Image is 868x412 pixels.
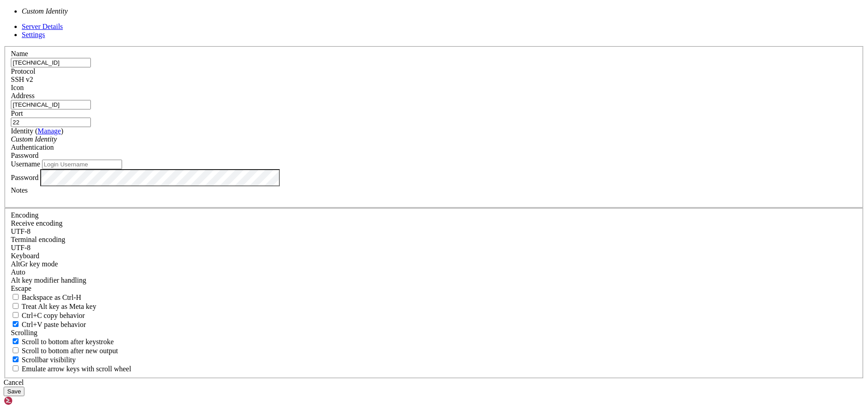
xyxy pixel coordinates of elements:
[11,276,86,284] label: Controls how the Alt key is handled. Escape: Send an ESC prefix. 8-Bit: Add 128 to the typed char...
[11,284,857,293] div: Escape
[13,321,19,327] input: Ctrl+V paste behavior
[11,173,38,181] label: Password
[11,312,85,319] label: Ctrl-C copies if true, send ^C to host if false. Ctrl-Shift-C sends ^C to host if true, copies if...
[11,50,28,57] label: Name
[11,152,857,160] div: Password
[11,268,857,276] div: Auto
[22,312,85,319] span: Ctrl+C copy behavior
[4,387,24,396] button: Save
[11,76,857,84] div: SSH v2
[22,338,114,346] span: Scroll to bottom after keystroke
[22,7,68,15] i: Custom Identity
[11,143,54,151] label: Authentication
[13,347,19,353] input: Scroll to bottom after new output
[11,365,131,373] label: When using the alternative screen buffer, and DECCKM (Application Cursor Keys) is active, mouse w...
[11,236,65,243] label: The default terminal encoding. ISO-2022 enables character map translations (like graphics maps). ...
[13,312,19,318] input: Ctrl+C copy behavior
[11,329,38,336] label: Scrolling
[11,211,38,219] label: Encoding
[22,303,96,310] span: Treat Alt key as Meta key
[22,321,86,328] span: Ctrl+V paste behavior
[22,365,131,373] span: Emulate arrow keys with scroll wheel
[4,379,864,387] div: Cancel
[38,127,61,135] a: Manage
[11,244,857,252] div: UTF-8
[4,11,7,19] div: (0, 1)
[11,347,118,355] label: Scroll to bottom after new output.
[13,356,19,362] input: Scrollbar visibility
[13,294,19,300] input: Backspace as Ctrl-H
[11,58,91,67] input: Server Name
[11,92,34,99] label: Address
[11,127,63,135] label: Identity
[4,396,56,405] img: Shellngn
[11,294,81,301] label: If true, the backspace should send BS ('\x08', aka ^H). Otherwise the backspace key should send '...
[42,160,122,169] input: Login Username
[11,284,31,292] span: Escape
[22,23,63,30] a: Server Details
[22,356,76,364] span: Scrollbar visibility
[11,252,39,260] label: Keyboard
[22,294,81,301] span: Backspace as Ctrl-H
[11,67,35,75] label: Protocol
[13,365,19,371] input: Emulate arrow keys with scroll wheel
[11,76,33,83] span: SSH v2
[11,135,857,143] div: Custom Identity
[11,268,25,276] span: Auto
[11,321,86,328] label: Ctrl+V pastes if true, sends ^V to host if false. Ctrl+Shift+V sends ^V to host if true, pastes i...
[22,347,118,355] span: Scroll to bottom after new output
[13,303,19,309] input: Treat Alt key as Meta key
[11,186,28,194] label: Notes
[22,31,45,38] a: Settings
[35,127,63,135] span: ( )
[11,100,91,109] input: Host Name or IP
[11,356,76,364] label: The vertical scrollbar mode.
[11,152,38,159] span: Password
[13,338,19,344] input: Scroll to bottom after keystroke
[11,260,58,268] label: Set the expected encoding for data received from the host. If the encodings do not match, visual ...
[11,219,62,227] label: Set the expected encoding for data received from the host. If the encodings do not match, visual ...
[11,303,96,310] label: Whether the Alt key acts as a Meta key or as a distinct Alt key.
[11,227,857,236] div: UTF-8
[11,135,57,143] i: Custom Identity
[11,109,23,117] label: Port
[4,4,750,11] x-row: Connection timed out
[11,118,91,127] input: Port Number
[11,227,31,235] span: UTF-8
[11,84,24,91] label: Icon
[11,160,40,168] label: Username
[11,338,114,346] label: Whether to scroll to the bottom on any keystroke.
[11,244,31,251] span: UTF-8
